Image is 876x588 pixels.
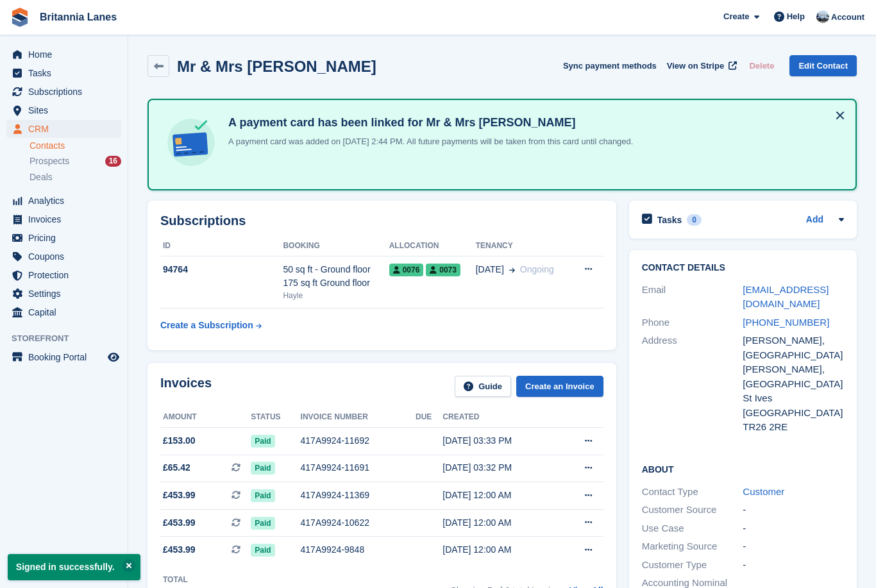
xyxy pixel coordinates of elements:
[6,303,121,321] a: menu
[28,229,105,247] span: Pricing
[516,376,603,397] a: Create an Invoice
[251,517,274,530] span: Paid
[442,434,558,448] div: [DATE] 03:33 PM
[160,407,251,428] th: Amount
[223,115,633,130] h4: A payment card has been linked for Mr & Mrs [PERSON_NAME]
[28,83,105,101] span: Subscriptions
[442,516,558,530] div: [DATE] 12:00 AM
[105,156,121,167] div: 16
[28,101,105,119] span: Sites
[642,283,743,312] div: Email
[6,266,121,284] a: menu
[6,83,121,101] a: menu
[28,348,105,366] span: Booking Portal
[743,317,829,328] a: [PHONE_NUMBER]
[301,489,416,502] div: 417A9924-11369
[520,264,554,274] span: Ongoing
[816,10,829,23] img: John Millership
[6,192,121,210] a: menu
[743,284,829,310] a: [EMAIL_ADDRESS][DOMAIN_NAME]
[687,214,702,226] div: 0
[563,55,657,76] button: Sync payment methods
[642,315,743,330] div: Phone
[743,406,844,421] div: [GEOGRAPHIC_DATA]
[28,46,105,63] span: Home
[283,290,389,301] div: Hayle
[301,516,416,530] div: 417A9924-10622
[642,333,743,435] div: Address
[743,486,784,497] a: Customer
[743,420,844,435] div: TR26 2RE
[743,539,844,554] div: -
[163,461,190,475] span: £65.42
[163,489,196,502] span: £453.99
[662,55,739,76] a: View on Stripe
[301,461,416,475] div: 417A9924-11691
[426,264,460,276] span: 0073
[160,376,212,397] h2: Invoices
[28,120,105,138] span: CRM
[6,120,121,138] a: menu
[29,155,121,168] a: Prospects 16
[6,285,121,303] a: menu
[251,407,300,428] th: Status
[28,285,105,303] span: Settings
[389,236,476,256] th: Allocation
[442,543,558,557] div: [DATE] 12:00 AM
[29,171,121,184] a: Deals
[283,263,389,290] div: 50 sq ft - Ground floor 175 sq ft Ground floor
[6,229,121,247] a: menu
[28,266,105,284] span: Protection
[744,55,779,76] button: Delete
[164,115,218,169] img: card-linked-ebf98d0992dc2aeb22e95c0e3c79077019eb2392cfd83c6a337811c24bc77127.svg
[8,554,140,580] p: Signed in successfully.
[642,263,844,273] h2: Contact Details
[163,516,196,530] span: £453.99
[160,214,603,228] h2: Subscriptions
[442,489,558,502] div: [DATE] 12:00 AM
[787,10,805,23] span: Help
[806,213,823,228] a: Add
[29,140,121,152] a: Contacts
[6,248,121,265] a: menu
[743,521,844,536] div: -
[442,461,558,475] div: [DATE] 03:32 PM
[657,214,682,226] h2: Tasks
[160,236,283,256] th: ID
[6,64,121,82] a: menu
[301,543,416,557] div: 417A9924-9848
[743,558,844,573] div: -
[301,434,416,448] div: 417A9924-11692
[723,10,749,23] span: Create
[667,60,724,72] span: View on Stripe
[476,263,504,276] span: [DATE]
[743,333,844,391] div: [PERSON_NAME], [GEOGRAPHIC_DATA][PERSON_NAME], [GEOGRAPHIC_DATA]
[789,55,857,76] a: Edit Contact
[283,236,389,256] th: Booking
[6,348,121,366] a: menu
[6,46,121,63] a: menu
[6,101,121,119] a: menu
[251,435,274,448] span: Paid
[642,558,743,573] div: Customer Type
[831,11,864,24] span: Account
[12,332,128,345] span: Storefront
[28,303,105,321] span: Capital
[301,407,416,428] th: Invoice number
[251,544,274,557] span: Paid
[442,407,558,428] th: Created
[416,407,442,428] th: Due
[642,503,743,517] div: Customer Source
[28,210,105,228] span: Invoices
[743,391,844,406] div: St Ives
[28,248,105,265] span: Coupons
[160,263,283,276] div: 94764
[743,503,844,517] div: -
[35,6,122,28] a: Britannia Lanes
[642,539,743,554] div: Marketing Source
[642,485,743,500] div: Contact Type
[160,314,262,337] a: Create a Subscription
[163,434,196,448] span: £153.00
[642,521,743,536] div: Use Case
[163,574,203,585] div: Total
